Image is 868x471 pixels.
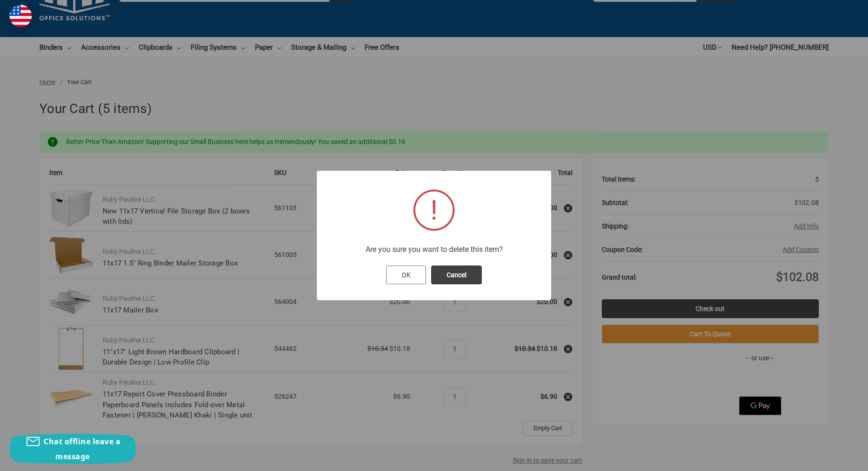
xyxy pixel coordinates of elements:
div: ! [413,190,455,231]
div: Are you sure you want to delete this item? [326,245,542,254]
span: Chat offline leave a message [44,436,120,462]
img: duty and tax information for United States [9,5,32,27]
button: Cancel [431,266,482,284]
button: OK [386,266,426,284]
button: Chat offline leave a message [9,434,136,464]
